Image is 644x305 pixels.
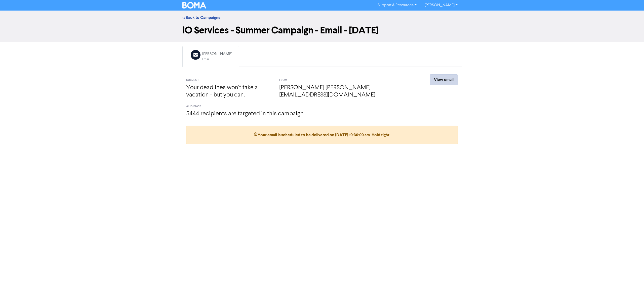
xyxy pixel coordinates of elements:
[202,51,232,57] div: [PERSON_NAME]
[186,105,458,109] div: Audience
[186,110,458,118] h4: 5444 recipients are targeted in this campaign
[279,78,411,82] div: From
[254,132,390,137] span: Your email is scheduled to be delivered on [DATE] 10:30:00 am . Hold tight.
[279,84,411,99] h4: [PERSON_NAME] [PERSON_NAME][EMAIL_ADDRESS][DOMAIN_NAME]
[182,2,206,9] img: BOMA Logo
[430,74,458,85] a: View email
[182,25,462,36] h1: iO Services - Summer Campaign - Email - [DATE]
[374,1,421,9] a: Support & Resources
[186,78,272,82] div: Subject
[182,15,220,20] a: << Back to Campaigns
[202,57,232,62] div: Email
[186,84,272,99] h4: Your deadlines won't take a vacation - but you can.
[581,251,644,305] iframe: Chat Widget
[421,1,462,9] a: [PERSON_NAME]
